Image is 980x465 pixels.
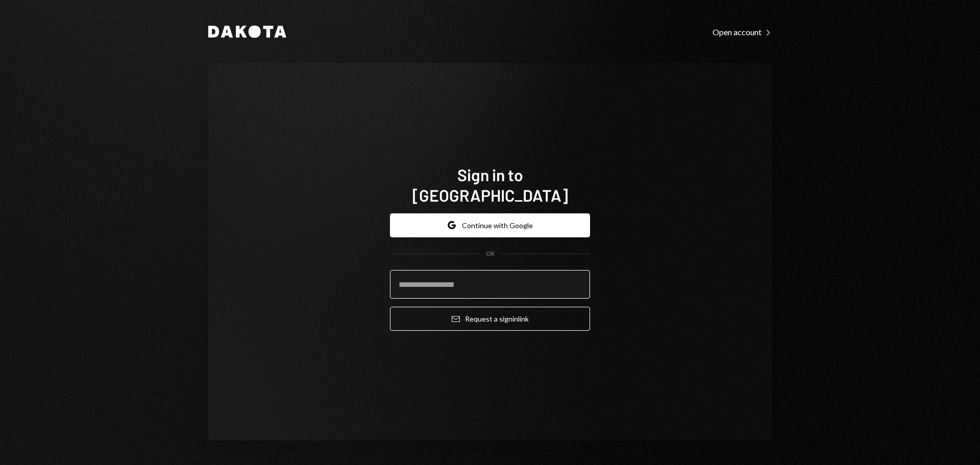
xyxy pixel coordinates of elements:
h1: Sign in to [GEOGRAPHIC_DATA] [390,164,590,205]
button: Request a signinlink [390,307,590,331]
a: Open account [713,26,772,37]
div: Open account [713,27,772,37]
button: Continue with Google [390,213,590,237]
div: OR [486,250,495,258]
